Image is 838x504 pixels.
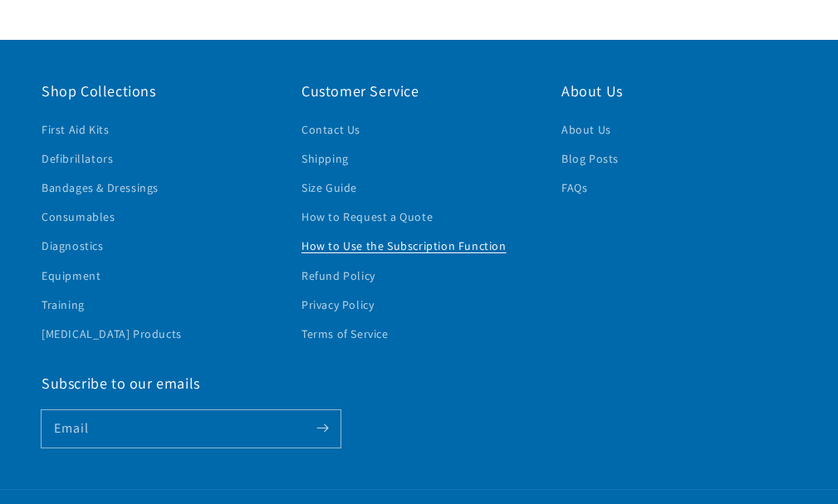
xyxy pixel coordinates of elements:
a: First Aid Kits [42,120,109,144]
a: Diagnostics [42,232,104,261]
a: Size Guide [301,174,357,203]
a: [MEDICAL_DATA] Products [42,320,182,349]
a: Contact Us [301,120,360,144]
button: Subscribe [304,410,341,447]
a: Privacy Policy [301,291,374,320]
a: About Us [561,120,611,144]
a: How to Use the Subscription Function [301,232,507,261]
h2: Customer Service [301,81,537,100]
h2: Shop Collections [42,81,277,100]
a: Consumables [42,203,115,232]
a: Blog Posts [561,144,619,174]
a: How to Request a Quote [301,203,433,232]
a: FAQs [561,174,587,203]
a: Refund Policy [301,262,375,291]
a: Equipment [42,262,100,291]
h2: Subscribe to our emails [42,374,796,393]
a: Bandages & Dressings [42,174,159,203]
a: Training [42,291,85,320]
a: Defibrillators [42,144,113,174]
h2: About Us [561,81,796,100]
a: Terms of Service [301,320,389,349]
a: Shipping [301,144,349,174]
